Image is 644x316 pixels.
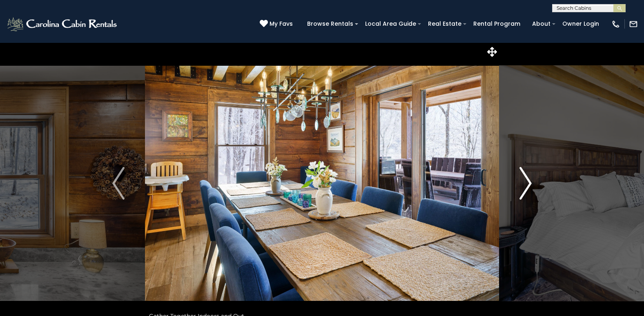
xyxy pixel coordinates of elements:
[270,20,293,28] span: My Favs
[424,18,466,30] a: Real Estate
[629,20,638,29] img: mail-regular-white.png
[469,18,524,30] a: Rental Program
[361,18,420,30] a: Local Area Guide
[558,18,603,30] a: Owner Login
[260,20,295,29] a: My Favs
[112,167,125,200] img: arrow
[303,18,357,30] a: Browse Rentals
[611,20,620,29] img: phone-regular-white.png
[528,18,555,30] a: About
[519,167,532,200] img: arrow
[6,16,119,32] img: White-1-2.png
